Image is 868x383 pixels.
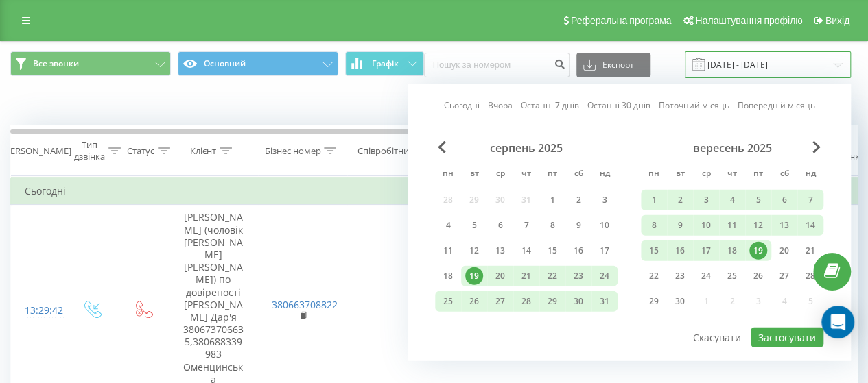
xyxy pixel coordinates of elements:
div: 18 [723,242,741,260]
div: чт 21 серп 2025 р. [513,266,539,286]
div: сб 27 вер 2025 р. [771,266,797,286]
div: нд 24 серп 2025 р. [591,266,618,286]
a: Поточний місяць [659,99,729,112]
div: пн 22 вер 2025 р. [641,266,667,286]
div: 22 [543,267,561,285]
div: 19 [465,267,483,285]
a: Вчора [488,99,513,112]
div: 1 [543,191,561,209]
div: Бізнес номер [264,145,320,157]
div: 17 [697,242,715,260]
div: нд 28 вер 2025 р. [797,266,823,286]
div: вересень 2025 [641,141,823,155]
div: 29 [645,293,663,310]
div: 13 [775,217,793,234]
div: 9 [671,217,689,234]
div: пт 19 вер 2025 р. [745,240,771,261]
div: 21 [801,242,819,260]
span: Previous Month [438,141,446,153]
div: 23 [671,267,689,285]
div: пт 15 серп 2025 р. [539,240,565,261]
div: вт 12 серп 2025 р. [461,240,487,261]
div: пн 29 вер 2025 р. [641,291,667,312]
div: нд 10 серп 2025 р. [591,215,618,236]
div: 15 [543,242,561,260]
div: 26 [465,293,483,310]
div: 20 [491,267,509,285]
div: ср 10 вер 2025 р. [693,215,719,236]
div: 7 [517,217,535,234]
div: пт 12 вер 2025 р. [745,215,771,236]
div: ср 27 серп 2025 р. [487,291,513,312]
span: Налаштування профілю [695,15,802,26]
div: пт 5 вер 2025 р. [745,190,771,210]
div: 13 [491,242,509,260]
div: пн 18 серп 2025 р. [435,266,461,286]
div: вт 16 вер 2025 р. [667,240,693,261]
div: 19 [749,242,767,260]
div: 31 [596,293,613,310]
div: нд 14 вер 2025 р. [797,215,823,236]
div: 4 [439,217,457,234]
div: чт 25 вер 2025 р. [719,266,745,286]
div: вт 23 вер 2025 р. [667,266,693,286]
div: чт 14 серп 2025 р. [513,240,539,261]
div: Open Intercom Messenger [821,306,854,338]
div: чт 18 вер 2025 р. [719,240,745,261]
div: 28 [517,293,535,310]
div: пн 1 вер 2025 р. [641,190,667,210]
div: нд 7 вер 2025 р. [797,190,823,210]
div: серпень 2025 [435,141,618,155]
div: 11 [439,242,457,260]
div: Клієнт [190,145,216,157]
div: вт 30 вер 2025 р. [667,291,693,312]
div: сб 23 серп 2025 р. [565,266,591,286]
div: пн 4 серп 2025 р. [435,215,461,236]
div: 14 [517,242,535,260]
div: 25 [439,293,457,310]
div: 7 [801,191,819,209]
div: сб 13 вер 2025 р. [771,215,797,236]
div: чт 4 вер 2025 р. [719,190,745,210]
div: 24 [596,267,613,285]
abbr: понеділок [644,164,664,185]
abbr: вівторок [670,164,690,185]
div: 3 [697,191,715,209]
div: чт 7 серп 2025 р. [513,215,539,236]
div: вт 5 серп 2025 р. [461,215,487,236]
div: 22 [645,267,663,285]
div: сб 6 вер 2025 р. [771,190,797,210]
div: пн 25 серп 2025 р. [435,291,461,312]
div: 21 [517,267,535,285]
div: Співробітник [357,145,413,157]
abbr: середа [490,164,511,185]
div: 28 [801,267,819,285]
abbr: середа [696,164,716,185]
div: 24 [697,267,715,285]
button: Графік [345,51,424,76]
div: 30 [671,293,689,310]
div: 6 [491,217,509,234]
div: 27 [775,267,793,285]
div: сб 20 вер 2025 р. [771,240,797,261]
div: Тип дзвінка [74,139,105,162]
div: 27 [491,293,509,310]
div: 11 [723,217,741,234]
abbr: понеділок [438,164,458,185]
div: нд 31 серп 2025 р. [591,291,618,312]
abbr: субота [774,164,795,185]
div: 17 [596,242,613,260]
div: вт 2 вер 2025 р. [667,190,693,210]
div: сб 16 серп 2025 р. [565,240,591,261]
span: Вихід [825,15,849,26]
div: 4 [723,191,741,209]
div: 6 [775,191,793,209]
button: Все звонки [10,51,171,76]
span: Все звонки [33,58,79,69]
abbr: четвер [722,164,742,185]
div: 10 [697,217,715,234]
abbr: неділя [800,164,821,185]
div: 2 [671,191,689,209]
div: 20 [775,242,793,260]
div: 2 [570,191,587,209]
